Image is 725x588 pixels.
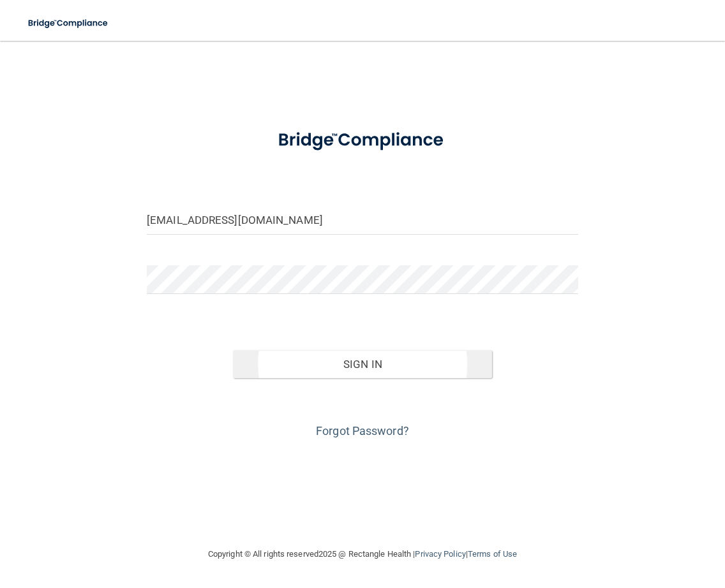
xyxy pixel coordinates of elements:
[316,424,409,437] a: Forgot Password?
[233,350,492,378] button: Sign In
[147,206,578,235] input: Email
[260,117,466,163] img: bridge_compliance_login_screen.278c3ca4.svg
[415,549,465,559] a: Privacy Policy
[19,10,118,36] img: bridge_compliance_login_screen.278c3ca4.svg
[468,549,517,559] a: Terms of Use
[130,534,595,575] div: Copyright © All rights reserved 2025 @ Rectangle Health | |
